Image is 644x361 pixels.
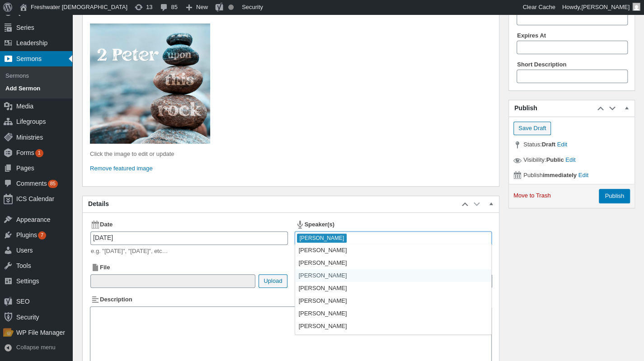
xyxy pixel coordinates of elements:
span: Edit [557,141,567,148]
div: [PERSON_NAME] [295,295,492,307]
input: Save Draft [513,122,551,135]
span: Edit [565,156,575,163]
div: [PERSON_NAME] [295,333,492,345]
span: Public [546,156,564,163]
span: 1 [38,150,41,155]
div: [PERSON_NAME] [295,307,492,320]
h2: Details [83,196,459,212]
p: e.g. "[DATE]", "[DATE]", etc… [90,247,287,256]
div: [PERSON_NAME] [295,244,492,257]
span: 7 [41,232,43,238]
label: Description [90,295,492,304]
span: Edit [578,172,588,178]
span: 85 [50,181,56,186]
span: [PERSON_NAME] [581,4,630,10]
div: [PERSON_NAME] [295,320,492,333]
label: Speaker(s) [295,220,492,229]
label: Short Description [516,61,627,67]
span: Security [242,4,263,10]
div: [PERSON_NAME] [295,269,492,282]
label: Expires At [516,33,627,38]
span: Draft [541,141,555,148]
b: immediately [543,172,577,178]
label: File [90,263,287,272]
div: Status: [509,138,635,153]
div: Visibility: [509,153,635,169]
div: [PERSON_NAME] [297,234,347,243]
label: Date [90,220,287,229]
span: Update Available [35,149,43,157]
a: Move to Trash [513,192,550,199]
span: Publish [513,171,578,179]
h2: Publish [509,100,595,117]
button: Upload [259,274,287,288]
p: Click the image to edit or update [90,150,492,159]
div: [PERSON_NAME] [295,257,492,269]
input: Publish [599,189,630,203]
a: Remove featured image [90,165,153,172]
div: [PERSON_NAME] [295,282,492,295]
span: Clear Cache [522,4,555,10]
